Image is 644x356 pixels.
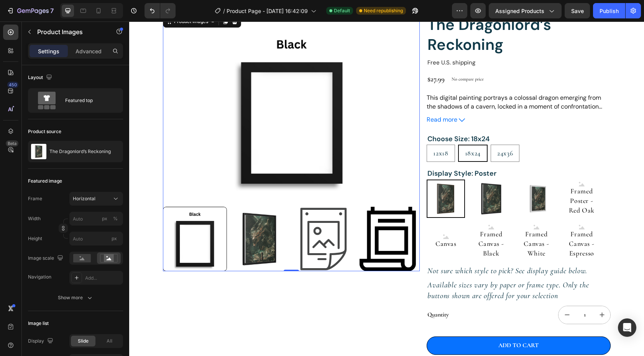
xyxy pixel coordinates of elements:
label: Height [28,235,42,242]
iframe: Design area [129,21,644,356]
p: No compare price [322,55,355,60]
div: Layout [28,73,54,83]
legend: Choose Size: 18x24 [297,112,361,123]
img: product feature img [31,144,46,159]
div: Product source [28,128,61,135]
div: Featured image [28,178,62,185]
p: Available sizes vary by paper or frame type. Only the buttons shown are offered for your selection [298,258,480,280]
span: / [223,7,225,15]
input: quantity [447,285,464,302]
div: % [113,215,118,222]
div: Show more [58,294,94,302]
div: Quantity [297,288,388,298]
p: 7 [50,6,54,15]
span: Horizontal [73,195,95,202]
span: Framed Canvas - Black [343,208,381,237]
p: Settings [38,47,59,55]
span: Product Page - [DATE] 16:42:09 [227,7,308,15]
p: This digital painting portrays a colossal dragon emerging from the shadows of a cavern, locked in... [297,72,478,175]
div: $27.99 [297,52,316,63]
button: increment [464,285,482,302]
label: Frame [28,195,42,202]
p: Advanced [76,47,102,55]
div: ADD TO CART [369,320,409,328]
p: The Dragonlord’s Reckoning [49,149,111,154]
p: Not sure which style to pick? See display guide below. [298,244,480,255]
span: px [112,236,117,241]
span: All [107,338,112,344]
span: 24x36 [368,127,384,136]
div: Navigation [28,274,51,280]
input: px [69,232,123,246]
div: Open Intercom Messenger [618,318,636,337]
span: Read more [297,94,328,102]
button: decrement [429,285,447,302]
div: Undo/Redo [145,3,176,18]
legend: Display Style: Poster [297,147,368,158]
button: px [111,214,120,223]
button: 7 [3,3,57,18]
div: Beta [6,140,18,147]
span: Canvas [305,218,329,227]
span: 18x24 [336,127,352,136]
div: px [102,215,107,222]
div: Image list [28,320,49,327]
p: Free U.S. shipping [298,38,346,45]
button: % [100,214,109,223]
span: Assigned Products [495,7,544,15]
span: Framed Poster - Red Oak [433,165,472,194]
input: px% [69,212,123,226]
div: 450 [7,82,18,88]
span: Default [334,7,350,14]
div: Image scale [28,253,65,264]
span: 12x18 [304,127,319,136]
span: Need republishing [364,7,403,14]
div: Display [28,336,55,346]
p: Product Images [37,27,102,36]
label: Width [28,215,41,222]
div: Publish [600,7,619,15]
button: Assigned Products [489,3,562,18]
span: Framed Canvas - White [388,208,426,237]
div: Featured top [65,92,112,109]
span: Save [571,8,584,14]
button: ADD TO CART [297,315,481,333]
button: Horizontal [69,192,123,206]
button: Publish [593,3,625,18]
button: Save [565,3,590,18]
button: Show more [28,291,123,305]
span: Framed Canvas - Espresso [433,208,472,237]
span: Slide [78,338,89,344]
button: Read more [297,94,481,102]
div: Add... [85,275,121,282]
